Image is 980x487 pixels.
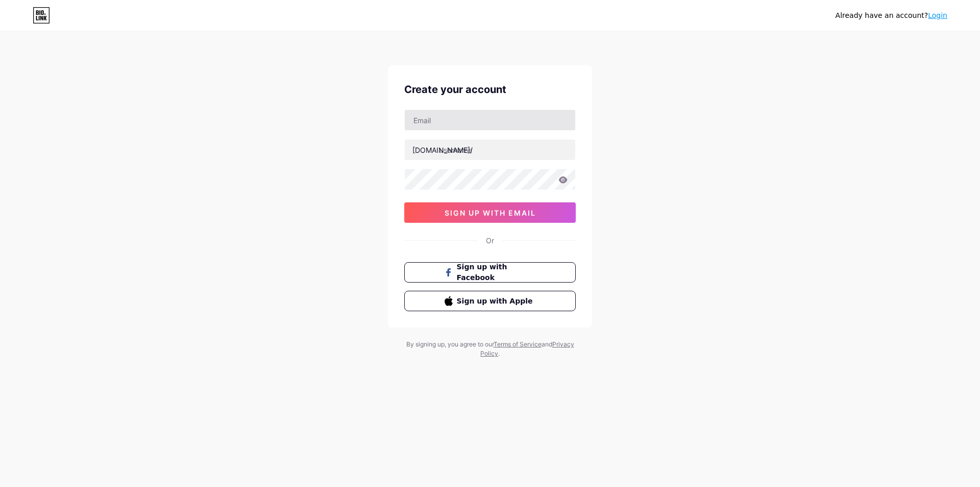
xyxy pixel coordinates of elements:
div: By signing up, you agree to our and . [403,340,577,358]
div: [DOMAIN_NAME]/ [412,145,473,155]
button: Sign up with Apple [404,291,576,311]
div: Or [486,235,494,246]
input: username [405,140,575,160]
button: sign up with email [404,202,576,223]
a: Terms of Service [494,340,542,348]
span: Sign up with Apple [457,296,536,307]
span: sign up with email [445,208,536,217]
input: Email [405,110,575,130]
a: Login [928,11,947,19]
span: Sign up with Facebook [457,262,536,283]
button: Sign up with Facebook [404,262,576,283]
div: Already have an account? [836,10,947,21]
div: Create your account [404,82,576,97]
